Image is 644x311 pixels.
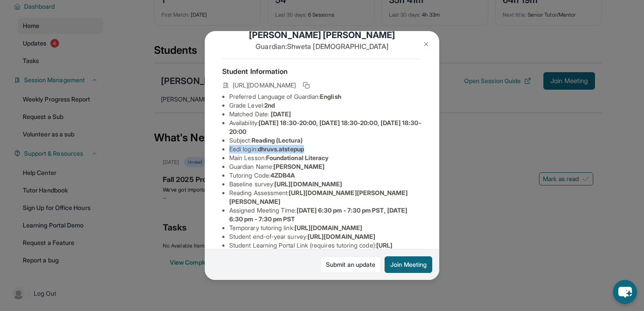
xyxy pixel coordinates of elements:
[613,280,637,304] button: chat-button
[320,93,341,100] span: English
[229,232,422,241] li: Student end-of-year survey :
[264,101,275,109] span: 2nd
[222,29,422,41] h1: [PERSON_NAME] [PERSON_NAME]
[308,233,375,240] span: [URL][DOMAIN_NAME]
[229,119,422,136] li: Availability:
[320,256,381,273] a: Submit an update
[229,206,422,224] li: Assigned Meeting Time :
[423,41,430,48] img: Close Icon
[270,171,295,179] span: 4ZDB4A
[273,163,325,170] span: [PERSON_NAME]
[229,224,422,232] li: Temporary tutoring link :
[258,145,304,153] span: dhruvs.atstepup
[229,101,422,110] li: Grade Level:
[274,180,342,188] span: [URL][DOMAIN_NAME]
[271,110,291,118] span: [DATE]
[229,145,422,154] li: Eedi login :
[222,41,422,52] p: Guardian: Shweta [DEMOGRAPHIC_DATA]
[229,136,422,145] li: Subject :
[229,92,422,101] li: Preferred Language of Guardian:
[229,110,422,119] li: Matched Date:
[233,81,296,90] span: [URL][DOMAIN_NAME]
[301,80,311,91] button: Copy link
[229,206,407,223] span: [DATE] 6:30 pm - 7:30 pm PST, [DATE] 6:30 pm - 7:30 pm PST
[229,119,421,135] span: [DATE] 18:30-20:00, [DATE] 18:30-20:00, [DATE] 18:30-20:00
[294,224,362,231] span: [URL][DOMAIN_NAME]
[229,162,422,171] li: Guardian Name :
[229,154,422,162] li: Main Lesson :
[385,256,432,273] button: Join Meeting
[222,66,422,77] h4: Student Information
[229,241,422,259] li: Student Learning Portal Link (requires tutoring code) :
[266,154,329,161] span: Foundational Literacy
[229,180,422,189] li: Baseline survey :
[252,136,303,144] span: Reading (Lectura)
[229,189,408,205] span: [URL][DOMAIN_NAME][PERSON_NAME][PERSON_NAME]
[229,189,422,206] li: Reading Assessment :
[229,171,422,180] li: Tutoring Code :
